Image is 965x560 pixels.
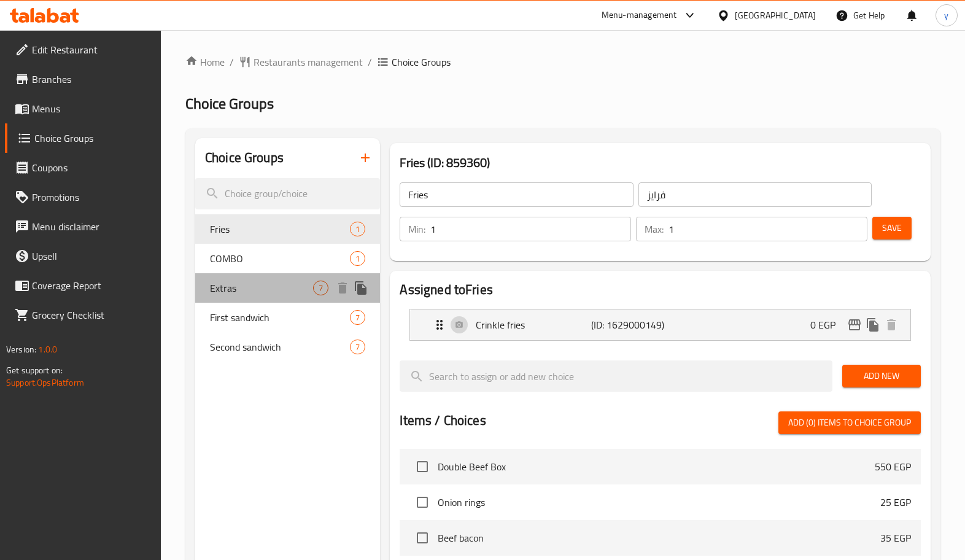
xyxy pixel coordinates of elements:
[6,341,36,357] span: Version:
[185,55,225,69] a: Home
[239,55,363,69] a: Restaurants management
[210,281,313,295] span: Extras
[195,273,380,303] div: Extras7deleteduplicate
[5,153,161,182] a: Coupons
[944,9,948,22] span: y
[210,222,350,236] span: Fries
[350,310,365,325] div: Choices
[882,220,902,236] span: Save
[205,149,284,167] h2: Choice Groups
[32,160,152,175] span: Coupons
[476,317,591,332] p: Crinkle fries
[210,310,350,325] span: First sandwich
[410,309,910,340] div: Expand
[32,278,152,293] span: Coverage Report
[195,303,380,332] div: First sandwich7
[438,531,880,545] span: Beef bacon
[195,214,380,244] div: Fries1
[845,316,864,334] button: edit
[400,360,832,392] input: search
[438,459,874,474] span: Double Beef Box
[350,251,365,266] div: Choices
[6,362,63,378] span: Get support on:
[333,279,352,297] button: delete
[32,190,152,204] span: Promotions
[352,279,370,297] button: duplicate
[438,495,880,510] span: Onion rings
[5,35,161,64] a: Edit Restaurant
[6,375,84,391] a: Support.OpsPlatform
[32,42,152,57] span: Edit Restaurant
[392,55,451,69] span: Choice Groups
[350,340,365,354] div: Choices
[5,271,161,300] a: Coverage Report
[408,222,425,236] p: Min:
[788,415,911,430] span: Add (0) items to choice group
[210,340,350,354] span: Second sandwich
[32,308,152,322] span: Grocery Checklist
[875,459,911,474] p: 550 EGP
[400,411,486,430] h2: Items / Choices
[351,253,365,265] span: 1
[314,282,328,294] span: 7
[5,64,161,94] a: Branches
[195,332,380,362] div: Second sandwich7
[230,55,234,69] li: /
[591,317,668,332] p: (ID: 1629000149)
[351,224,365,235] span: 1
[778,411,921,434] button: Add (0) items to choice group
[852,368,911,384] span: Add New
[5,94,161,123] a: Menus
[351,312,365,324] span: 7
[872,217,912,239] button: Save
[38,341,57,357] span: 1.0.0
[602,8,677,23] div: Menu-management
[368,55,372,69] li: /
[32,219,152,234] span: Menu disclaimer
[5,212,161,241] a: Menu disclaimer
[645,222,664,236] p: Max:
[195,244,380,273] div: COMBO1
[5,123,161,153] a: Choice Groups
[195,178,380,209] input: search
[5,300,161,330] a: Grocery Checklist
[882,316,901,334] button: delete
[735,9,816,22] div: [GEOGRAPHIC_DATA]
[5,241,161,271] a: Upsell
[350,222,365,236] div: Choices
[400,153,920,173] h3: Fries (ID: 859360)
[5,182,161,212] a: Promotions
[400,281,920,299] h2: Assigned to Fries
[400,304,920,346] li: Expand
[32,249,152,263] span: Upsell
[842,365,921,387] button: Add New
[880,531,911,545] p: 35 EGP
[185,55,940,69] nav: breadcrumb
[880,495,911,510] p: 25 EGP
[185,90,274,117] span: Choice Groups
[351,341,365,353] span: 7
[409,525,435,551] span: Select choice
[254,55,363,69] span: Restaurants management
[32,101,152,116] span: Menus
[864,316,882,334] button: duplicate
[32,72,152,87] span: Branches
[313,281,328,295] div: Choices
[34,131,152,146] span: Choice Groups
[210,251,350,266] span: COMBO
[409,454,435,480] span: Select choice
[810,317,845,332] p: 0 EGP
